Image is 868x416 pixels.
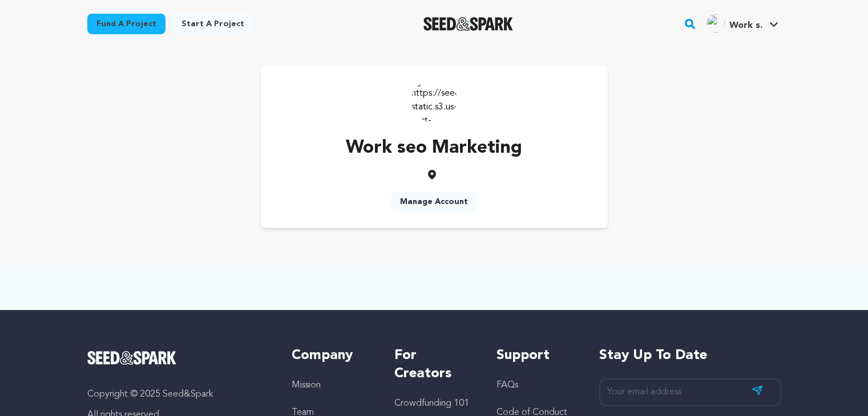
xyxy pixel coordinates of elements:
img: Seed&Spark Logo Dark Mode [423,17,513,31]
span: Work s.'s Profile [704,12,781,36]
img: https://seedandspark-static.s3.us-east-2.amazonaws.com/images/User/002/310/839/medium/ACg8ocIhdzt... [411,78,457,123]
a: FAQs [496,381,518,390]
img: Seed&Spark Logo [87,351,177,365]
h5: Company [292,346,371,365]
a: Start a project [172,14,253,34]
p: Work seo Marketing [346,134,522,162]
p: Copyright © 2025 Seed&Spark [87,388,269,401]
a: Seed&Spark Homepage [87,351,269,365]
a: Fund a project [87,14,165,34]
input: Your email address [599,378,781,406]
span: Work s. [729,21,762,30]
a: Manage Account [391,191,477,212]
h5: Support [496,346,576,365]
a: Mission [292,381,321,390]
div: Work s.'s Profile [706,14,762,32]
img: ACg8ocIhdztM4ZedAhkF50pSoMTOZALOa-Yi9kuDNLQSNdoLVwWZzw=s96-c [706,14,725,32]
a: Work s.'s Profile [704,12,781,32]
h5: Stay up to date [599,346,781,365]
a: Crowdfunding 101 [394,399,469,408]
h5: For Creators [394,346,474,383]
a: Seed&Spark Homepage [423,17,513,31]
